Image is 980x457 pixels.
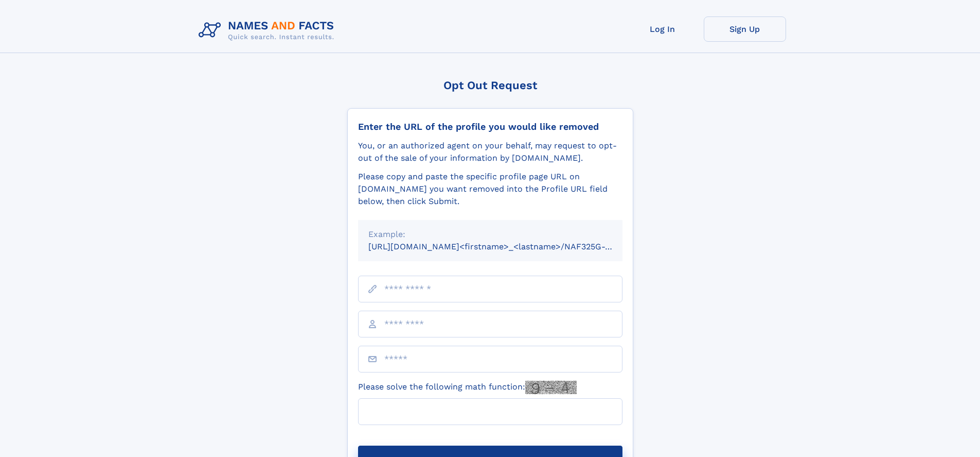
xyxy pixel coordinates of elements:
[704,16,786,42] a: Sign Up
[368,242,642,251] small: [URL][DOMAIN_NAME]<firstname>_<lastname>/NAF325G-xxxxxxxx
[194,16,343,44] img: Logo Names and Facts
[358,140,622,164] div: You, or an authorized agent on your behalf, may request to opt-out of the sale of your informatio...
[347,79,633,92] div: Opt Out Request
[368,228,612,241] div: Example:
[358,171,622,208] div: Please copy and paste the specific profile page URL on [DOMAIN_NAME] you want removed into the Pr...
[358,121,622,132] div: Enter the URL of the profile you would like removed
[621,16,704,42] a: Log In
[358,381,577,394] label: Please solve the following math function:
